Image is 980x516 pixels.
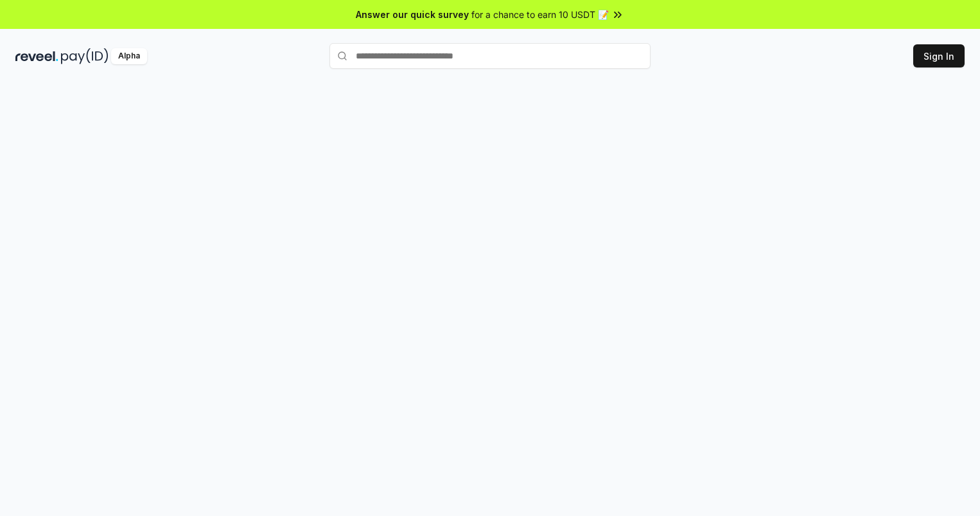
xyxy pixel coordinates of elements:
img: pay_id [61,48,109,64]
span: for a chance to earn 10 USDT 📝 [471,8,609,21]
div: Alpha [111,48,147,64]
span: Answer our quick survey [356,8,469,21]
img: reveel_dark [15,48,58,64]
button: Sign In [913,44,965,67]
